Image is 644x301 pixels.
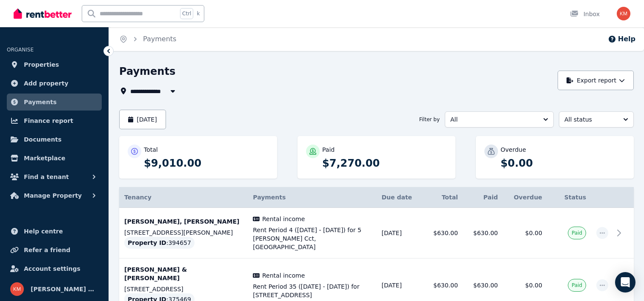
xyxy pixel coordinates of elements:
[24,190,82,201] span: Manage Property
[7,75,102,92] a: Add property
[124,285,243,293] p: [STREET_ADDRESS]
[7,260,102,277] a: Account settings
[14,7,72,20] img: RentBetter
[253,282,371,299] span: Rent Period 35 ([DATE] - [DATE]) for [STREET_ADDRESS]
[7,131,102,148] a: Documents
[570,10,600,18] div: Inbox
[572,282,582,289] span: Paid
[24,264,80,274] span: Account settings
[24,60,59,70] span: Properties
[423,208,463,258] td: $630.00
[559,111,634,128] button: All status
[144,145,158,154] p: Total
[608,34,635,44] button: Help
[197,10,200,17] span: k
[7,47,34,53] span: ORGANISE
[617,7,630,20] img: Karen & Michael Greenfield
[124,265,243,282] p: [PERSON_NAME] & [PERSON_NAME]
[262,271,305,280] span: Rental income
[7,112,102,129] a: Finance report
[7,168,102,185] button: Find a tenant
[558,71,634,90] button: Export report
[463,187,503,208] th: Paid
[24,172,69,182] span: Find a tenant
[119,65,175,78] h1: Payments
[7,56,102,73] a: Properties
[180,8,193,19] span: Ctrl
[525,230,542,236] span: $0.00
[377,187,424,208] th: Due date
[564,115,616,124] span: All status
[445,111,554,128] button: All
[124,217,243,226] p: [PERSON_NAME], [PERSON_NAME]
[7,150,102,167] a: Marketplace
[7,94,102,111] a: Payments
[525,282,542,289] span: $0.00
[109,27,186,51] nav: Breadcrumb
[463,208,503,258] td: $630.00
[423,187,463,208] th: Total
[503,187,547,208] th: Overdue
[377,208,424,258] td: [DATE]
[24,78,69,88] span: Add property
[119,110,166,129] button: [DATE]
[501,145,526,154] p: Overdue
[124,228,243,237] p: [STREET_ADDRESS][PERSON_NAME]
[24,226,63,236] span: Help centre
[253,226,371,251] span: Rent Period 4 ([DATE] - [DATE]) for 5 [PERSON_NAME] Cct, [GEOGRAPHIC_DATA]
[547,187,591,208] th: Status
[24,153,65,163] span: Marketplace
[322,145,335,154] p: Paid
[7,241,102,258] a: Refer a friend
[419,116,440,123] span: Filter by
[31,284,98,294] span: [PERSON_NAME] & [PERSON_NAME]
[253,194,286,201] span: Payments
[322,156,447,170] p: $7,270.00
[7,187,102,204] button: Manage Property
[24,116,73,126] span: Finance report
[143,35,176,43] a: Payments
[24,97,57,107] span: Payments
[144,156,269,170] p: $9,010.00
[615,272,635,292] div: Open Intercom Messenger
[24,134,62,145] span: Documents
[128,239,166,247] span: Property ID
[450,115,536,124] span: All
[572,230,582,236] span: Paid
[262,215,305,223] span: Rental income
[124,237,195,249] div: : 394657
[119,187,248,208] th: Tenancy
[10,282,24,296] img: Karen & Michael Greenfield
[24,245,70,255] span: Refer a friend
[7,223,102,240] a: Help centre
[501,156,625,170] p: $0.00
